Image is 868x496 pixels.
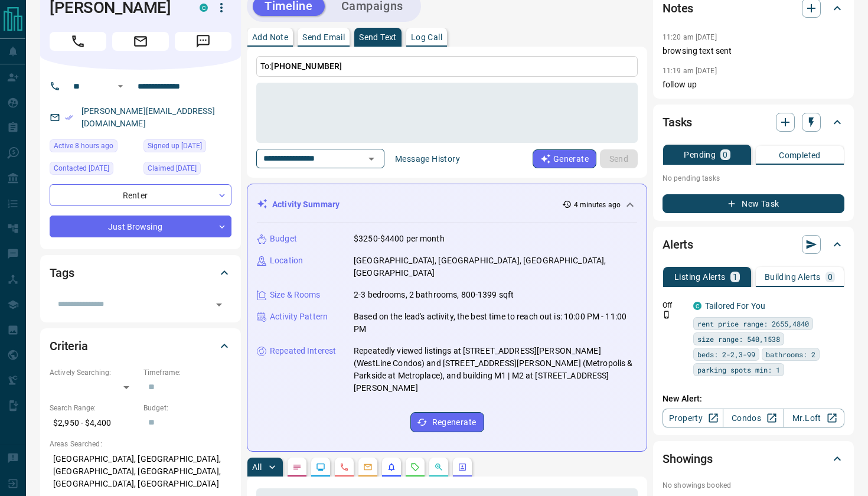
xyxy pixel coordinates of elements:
p: No showings booked [663,480,844,491]
span: Claimed [DATE] [148,162,197,174]
p: To: [256,56,638,77]
p: Actively Searching: [50,367,138,378]
button: Message History [388,149,467,168]
svg: Email Verified [65,113,73,122]
svg: Agent Actions [458,462,467,472]
p: $2,950 - $4,400 [50,413,138,433]
svg: Calls [340,462,349,472]
p: Send Email [302,33,345,41]
svg: Push Notification Only [663,311,671,319]
button: Generate [533,149,596,168]
div: Criteria [50,332,231,360]
button: Open [113,79,128,93]
svg: Lead Browsing Activity [316,462,325,472]
a: Condos [723,409,784,428]
h2: Tasks [663,113,692,132]
a: Mr.Loft [784,409,844,428]
span: [PHONE_NUMBER] [271,61,342,71]
p: Repeatedly viewed listings at [STREET_ADDRESS][PERSON_NAME] (WestLine Condos) and [STREET_ADDRESS... [354,345,637,394]
p: 11:20 am [DATE] [663,33,717,41]
div: Just Browsing [50,216,231,237]
p: Listing Alerts [674,273,726,281]
a: Property [663,409,723,428]
button: Open [363,151,380,167]
a: [PERSON_NAME][EMAIL_ADDRESS][DOMAIN_NAME] [81,106,215,128]
button: Regenerate [410,412,484,432]
p: 11:19 am [DATE] [663,67,717,75]
h2: Criteria [50,337,88,355]
p: 1 [733,273,738,281]
div: condos.ca [200,4,208,12]
p: All [252,463,262,471]
p: New Alert: [663,393,844,405]
h2: Alerts [663,235,693,254]
span: Contacted [DATE] [54,162,109,174]
p: 0 [723,151,727,159]
span: size range: 540,1538 [697,333,780,345]
span: Call [50,32,106,51]
p: Send Text [359,33,397,41]
div: Showings [663,445,844,473]
p: $3250-$4400 per month [354,233,445,245]
p: Based on the lead's activity, the best time to reach out is: 10:00 PM - 11:00 PM [354,311,637,335]
span: bathrooms: 2 [766,348,815,360]
p: Size & Rooms [270,289,321,301]
span: rent price range: 2655,4840 [697,318,809,329]
svg: Opportunities [434,462,443,472]
p: follow up [663,79,844,91]
p: Pending [684,151,716,159]
div: Activity Summary4 minutes ago [257,194,637,216]
div: Renter [50,184,231,206]
p: 4 minutes ago [574,200,621,210]
p: Completed [779,151,821,159]
p: Location [270,254,303,267]
div: Mon Sep 29 2025 [143,139,231,156]
p: browsing text sent [663,45,844,57]
p: Building Alerts [765,273,821,281]
div: Mon Oct 13 2025 [50,139,138,156]
div: condos.ca [693,302,701,310]
span: Active 8 hours ago [54,140,113,152]
p: Activity Summary [272,198,340,211]
div: Alerts [663,230,844,259]
span: parking spots min: 1 [697,364,780,376]
div: Tue Sep 30 2025 [50,162,138,178]
svg: Notes [292,462,302,472]
span: Signed up [DATE] [148,140,202,152]
div: Tasks [663,108,844,136]
p: Search Range: [50,403,138,413]
p: [GEOGRAPHIC_DATA], [GEOGRAPHIC_DATA], [GEOGRAPHIC_DATA], [GEOGRAPHIC_DATA] [354,254,637,279]
p: Log Call [411,33,442,41]
h2: Showings [663,449,713,468]
span: Email [112,32,169,51]
p: Off [663,300,686,311]
p: Budget: [143,403,231,413]
p: [GEOGRAPHIC_DATA], [GEOGRAPHIC_DATA], [GEOGRAPHIC_DATA], [GEOGRAPHIC_DATA], [GEOGRAPHIC_DATA], [G... [50,449,231,494]
p: 0 [828,273,833,281]
div: Tue Sep 30 2025 [143,162,231,178]
div: Tags [50,259,231,287]
p: No pending tasks [663,169,844,187]
span: beds: 2-2,3-99 [697,348,755,360]
h2: Tags [50,263,74,282]
p: Activity Pattern [270,311,328,323]
button: Open [211,296,227,313]
svg: Requests [410,462,420,472]
p: Areas Searched: [50,439,231,449]
a: Tailored For You [705,301,765,311]
button: New Task [663,194,844,213]
svg: Listing Alerts [387,462,396,472]
svg: Emails [363,462,373,472]
p: Add Note [252,33,288,41]
p: Budget [270,233,297,245]
span: Message [175,32,231,51]
p: Repeated Interest [270,345,336,357]
p: Timeframe: [143,367,231,378]
p: 2-3 bedrooms, 2 bathrooms, 800-1399 sqft [354,289,514,301]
